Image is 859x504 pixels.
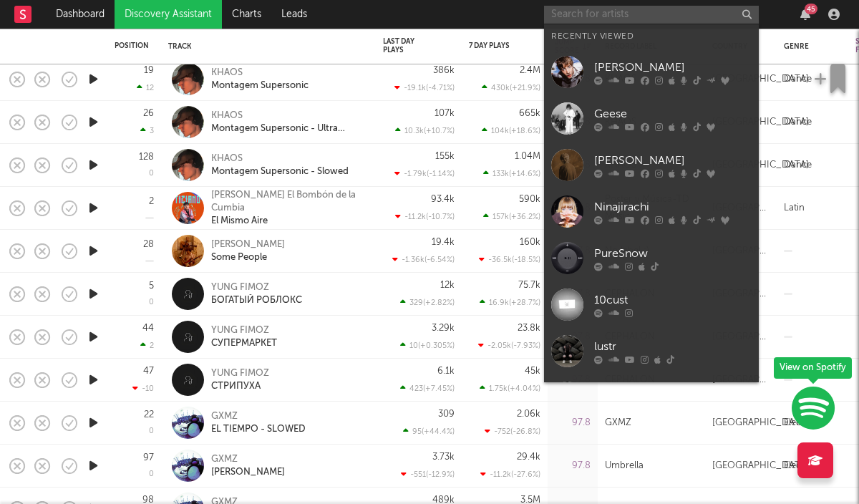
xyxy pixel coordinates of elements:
div: 22 [144,410,154,420]
div: Ninajirachi [594,198,752,215]
div: Latin [784,200,805,217]
div: БОГАТЫЙ РОБЛОКС [211,294,302,307]
a: KHAOSMontagem Supersonic - Ultra Slowed [211,110,365,135]
div: 10 ( +0.305 % ) [400,341,455,350]
div: 10.3k ( +10.7 % ) [395,126,455,135]
div: -11.2k ( -10.7 % ) [395,212,455,221]
a: Ninajirachi [544,188,759,235]
div: 93.4k [431,195,455,204]
a: lustr [544,328,759,374]
div: 97.8 [555,415,591,432]
div: 12 [137,83,154,92]
a: Geese [544,95,759,142]
div: 95 ( +44.4 % ) [403,427,455,436]
div: 29.4k [517,452,540,462]
div: 3.73k [432,452,455,462]
div: 0 [149,427,154,435]
div: 107k [435,109,455,118]
div: [GEOGRAPHIC_DATA] [712,157,809,174]
div: 0 [149,170,154,178]
div: 160k [520,238,540,247]
div: 590k [519,195,540,204]
div: 665k [519,109,540,118]
div: GXMZ [211,410,306,423]
div: 7 Day Plays [469,42,519,50]
div: 1.04M [515,152,540,161]
div: Dance [784,114,812,131]
a: YUNG FIMOZСУПЕРМАРКЕТ [211,324,277,350]
button: 45 [800,9,810,20]
div: -36.5k ( -18.5 % ) [479,255,540,264]
div: [GEOGRAPHIC_DATA] [712,415,809,432]
div: 423 ( +7.45 % ) [400,384,455,393]
div: Recently Viewed [551,28,752,45]
div: [PERSON_NAME] [211,466,285,479]
div: 2 [140,341,154,350]
a: YUNG FIMOZСТРИПУХА [211,367,269,393]
div: 28 [143,240,154,249]
div: Dance [784,71,812,88]
div: KHAOS [211,110,365,122]
input: Search for artists [544,6,759,24]
div: 45 [805,4,817,14]
div: 3 [140,126,154,135]
div: СУПЕРМАРКЕТ [211,337,277,350]
div: 97 [143,453,154,462]
div: 128 [139,152,154,162]
div: Montagem Supersonic - Slowed [211,165,349,178]
div: YUNG FIMOZ [211,281,302,294]
div: Position [115,42,149,50]
div: 19.4k [432,238,455,247]
div: [PERSON_NAME] [211,238,285,251]
div: -551 ( -12.9 % ) [401,470,455,479]
a: PureSnow [544,235,759,281]
div: 6.1k [437,367,455,376]
a: Che [544,374,759,421]
div: Last Day Plays [383,37,433,54]
div: 44 [142,324,154,333]
a: 10cust [544,281,759,328]
a: YUNG FIMOZБОГАТЫЙ РОБЛОКС [211,281,302,307]
div: -1.79k ( -1.14 % ) [394,169,455,178]
div: 155k [435,152,455,161]
a: KHAOSMontagem Supersonic [211,67,309,92]
a: [PERSON_NAME] El Bombón de la CumbiaEl Mismo Aire [211,189,365,228]
div: [PERSON_NAME] [594,59,752,76]
div: 12k [440,281,455,290]
div: 0 [149,299,154,306]
div: YUNG FIMOZ [211,324,277,337]
div: 45k [525,367,540,376]
a: [PERSON_NAME] [544,49,759,95]
div: [PERSON_NAME] El Bombón de la Cumbia [211,189,365,215]
div: 329 ( +2.82 % ) [400,298,455,307]
div: Montagem Supersonic - Ultra Slowed [211,122,365,135]
div: 75.7k [518,281,540,290]
div: -1.36k ( -6.54 % ) [392,255,455,264]
div: -2.05k ( -7.93 % ) [478,341,540,350]
a: GXMZEL TIEMPO - SLOWED [211,410,306,436]
div: Some People [211,251,285,264]
div: 0 [149,470,154,478]
a: [PERSON_NAME]Some People [211,238,285,264]
a: KHAOSMontagem Supersonic - Slowed [211,152,349,178]
a: GXMZ[PERSON_NAME] [211,453,285,479]
div: 430k ( +21.9 % ) [482,83,540,92]
div: 104k ( +18.6 % ) [482,126,540,135]
div: EL TIEMPO - SLOWED [211,423,306,436]
div: 2 [149,197,154,206]
div: GXMZ [605,415,631,432]
div: PureSnow [594,245,752,262]
a: [PERSON_NAME] [544,142,759,188]
div: -752 ( -26.8 % ) [485,427,540,436]
div: 386k [433,66,455,75]
div: [GEOGRAPHIC_DATA] [712,457,809,475]
div: 26 [143,109,154,118]
div: 5 [149,281,154,291]
div: Montagem Supersonic [211,79,309,92]
div: 2.4M [520,66,540,75]
div: 3.29k [432,324,455,333]
div: СТРИПУХА [211,380,269,393]
div: Track [168,42,361,51]
div: YUNG FIMOZ [211,367,269,380]
div: [GEOGRAPHIC_DATA] [712,114,809,131]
